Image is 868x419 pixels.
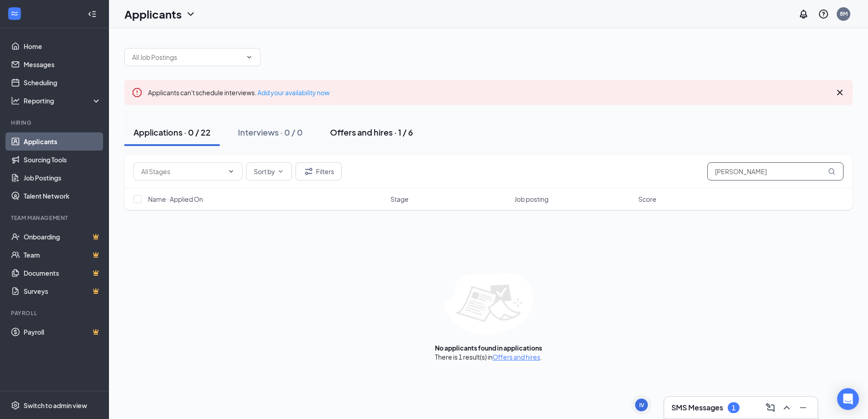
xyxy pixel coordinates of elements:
[493,353,540,361] a: Offers and hires
[732,404,735,412] div: 1
[24,323,101,341] a: PayrollCrown
[296,162,342,180] button: Filter Filters
[671,403,723,413] h3: SMS Messages
[303,166,314,177] svg: Filter
[246,162,292,180] button: Sort byChevronDown
[11,401,20,410] svg: Settings
[24,96,102,105] div: Reporting
[763,400,778,415] button: ComposeMessage
[798,402,809,413] svg: Minimize
[24,246,101,264] a: TeamCrown
[254,168,275,175] span: Sort by
[238,127,303,138] div: Interviews · 0 / 0
[11,309,99,317] div: Payroll
[435,352,542,361] div: There is 1 result(s) in .
[765,402,776,413] svg: ComposeMessage
[834,87,845,98] svg: Cross
[781,402,792,413] svg: ChevronUp
[796,400,810,415] button: Minimize
[141,166,224,176] input: All Stages
[185,9,196,19] svg: ChevronDown
[277,168,284,175] svg: ChevronDown
[11,214,99,222] div: Team Management
[24,55,101,73] a: Messages
[11,96,20,105] svg: Analysis
[257,88,330,97] a: Add your availability now
[10,9,19,18] svg: WorkstreamLogo
[24,264,101,282] a: DocumentsCrown
[24,282,101,300] a: SurveysCrown
[148,195,203,204] span: Name · Applied On
[133,127,211,138] div: Applications · 0 / 22
[840,10,848,18] div: 8M
[24,187,101,205] a: Talent Network
[435,343,542,352] div: No applicants found in applications
[24,37,101,55] a: Home
[390,195,409,204] span: Stage
[132,87,143,98] svg: Error
[88,10,97,19] svg: Collapse
[514,195,548,204] span: Job posting
[124,6,182,22] h1: Applicants
[24,228,101,246] a: OnboardingCrown
[779,400,794,415] button: ChevronUp
[11,119,99,127] div: Hiring
[639,401,644,409] div: IV
[24,151,101,169] a: Sourcing Tools
[818,9,829,19] svg: QuestionInfo
[837,388,859,410] div: Open Intercom Messenger
[798,9,809,19] svg: Notifications
[828,168,835,175] svg: MagnifyingGlass
[246,54,253,61] svg: ChevronDown
[638,195,656,204] span: Score
[707,162,843,180] input: Search in applications
[330,127,413,138] div: Offers and hires · 1 / 6
[444,273,533,334] img: empty-state
[24,401,87,410] div: Switch to admin view
[24,132,101,151] a: Applicants
[148,88,330,97] span: Applicants can't schedule interviews.
[227,168,235,175] svg: ChevronDown
[24,169,101,187] a: Job Postings
[132,52,242,62] input: All Job Postings
[24,73,101,92] a: Scheduling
